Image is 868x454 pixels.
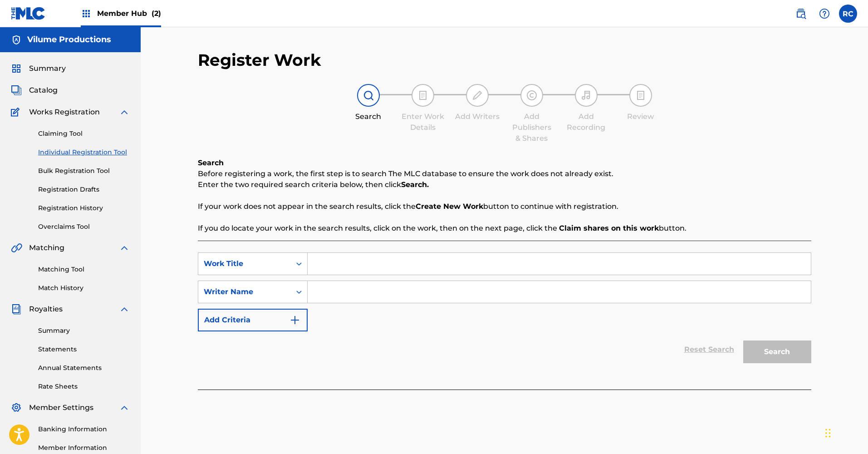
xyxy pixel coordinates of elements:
[38,345,130,354] a: Statements
[843,303,868,378] iframe: Resource Center
[839,5,857,23] div: User Menu
[38,363,130,373] a: Annual Statements
[29,402,93,413] span: Member Settings
[38,283,130,293] a: Match History
[363,90,374,101] img: step indicator icon for Search
[204,286,285,297] div: Writer Name
[38,166,130,176] a: Bulk Registration Tool
[198,223,811,234] p: If you do locate your work in the search results, click on the work, then on the next page, click...
[792,5,810,23] a: Public Search
[119,242,130,253] img: expand
[815,5,834,23] div: Help
[819,8,830,19] img: help
[11,7,46,20] img: MLC Logo
[11,35,22,45] img: Accounts
[29,304,63,315] span: Royalties
[38,222,130,232] a: Overclaims Tool
[152,9,161,18] span: (2)
[198,179,811,190] p: Enter the two required search criteria below, then click
[11,85,58,96] a: CatalogCatalog
[289,315,300,326] img: 9d2ae6d4665cec9f34b9.svg
[564,111,609,133] div: Add Recording
[11,304,22,315] img: Royalties
[27,35,111,45] h5: Vilume Productions
[97,8,161,19] span: Member Hub
[417,90,428,101] img: step indicator icon for Enter Work Details
[198,50,321,70] h2: Register Work
[401,180,429,189] strong: Search.
[29,85,58,96] span: Catalog
[472,90,483,101] img: step indicator icon for Add Writers
[38,265,130,274] a: Matching Tool
[823,410,868,454] iframe: Chat Widget
[38,129,130,138] a: Claiming Tool
[346,111,391,122] div: Search
[38,203,130,213] a: Registration History
[29,242,64,253] span: Matching
[11,63,22,74] img: Summary
[526,90,537,101] img: step indicator icon for Add Publishers & Shares
[204,258,285,269] div: Work Title
[11,107,23,118] img: Works Registration
[581,90,592,101] img: step indicator icon for Add Recording
[119,107,130,118] img: expand
[38,382,130,391] a: Rate Sheets
[11,63,66,74] a: SummarySummary
[400,111,446,133] div: Enter Work Details
[198,252,811,368] form: Search Form
[11,85,22,96] img: Catalog
[509,111,554,144] div: Add Publishers & Shares
[38,185,130,194] a: Registration Drafts
[11,402,22,413] img: Member Settings
[119,304,130,315] img: expand
[635,90,646,101] img: step indicator icon for Review
[198,309,308,331] button: Add Criteria
[416,202,483,211] strong: Create New Work
[29,107,100,118] span: Works Registration
[38,326,130,336] a: Summary
[198,201,811,212] p: If your work does not appear in the search results, click the button to continue with registration.
[38,424,130,434] a: Banking Information
[198,158,224,167] b: Search
[618,111,663,122] div: Review
[559,224,659,232] strong: Claim shares on this work
[38,443,130,453] a: Member Information
[198,168,811,179] p: Before registering a work, the first step is to search The MLC database to ensure the work does n...
[795,8,806,19] img: search
[38,148,130,157] a: Individual Registration Tool
[825,419,831,447] div: Drag
[455,111,500,122] div: Add Writers
[81,8,92,19] img: Top Rightsholders
[29,63,66,74] span: Summary
[11,242,22,253] img: Matching
[119,402,130,413] img: expand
